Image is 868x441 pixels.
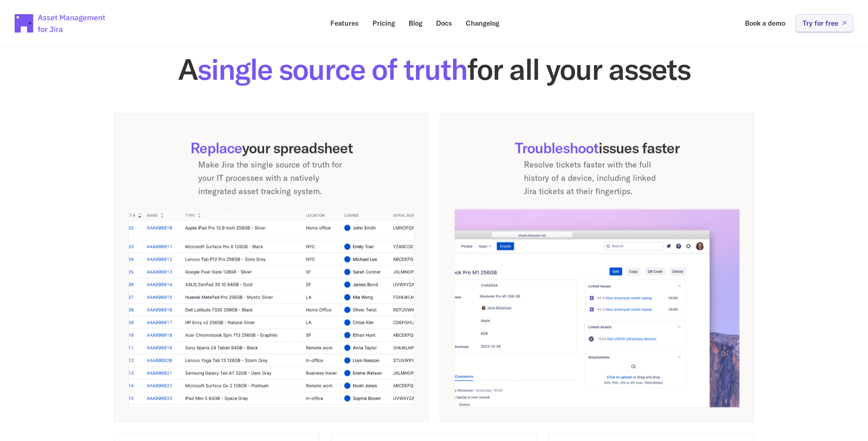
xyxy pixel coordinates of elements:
p: Book a demo [745,20,785,27]
h3: your spreadsheet [129,139,414,156]
img: App [454,209,740,408]
p: Pricing [372,20,395,27]
a: Pricing [366,14,401,32]
span: issues faster [598,138,679,157]
span: Replace [190,138,242,157]
p: Blog [409,20,422,27]
p: Make Jira the single source of truth for your IT processes with a natively integrated asset track... [198,158,345,198]
p: Changelog [466,20,499,27]
img: App [129,209,414,408]
p: Features [330,20,359,27]
a: Docs [430,14,458,32]
a: Changelog [459,14,506,32]
h3: Troubleshoot [454,139,740,156]
p: Try for free [803,20,838,27]
a: Try for free [795,14,853,32]
p: Docs [436,20,452,27]
a: Book a demo [739,14,792,32]
a: Blog [402,14,429,32]
a: Features [324,14,365,32]
span: single source of truth [197,50,467,88]
p: Resolve tickets faster with the full history of a device, including linked Jira tickets at their ... [524,158,670,198]
h2: A for all your assets [114,55,755,84]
